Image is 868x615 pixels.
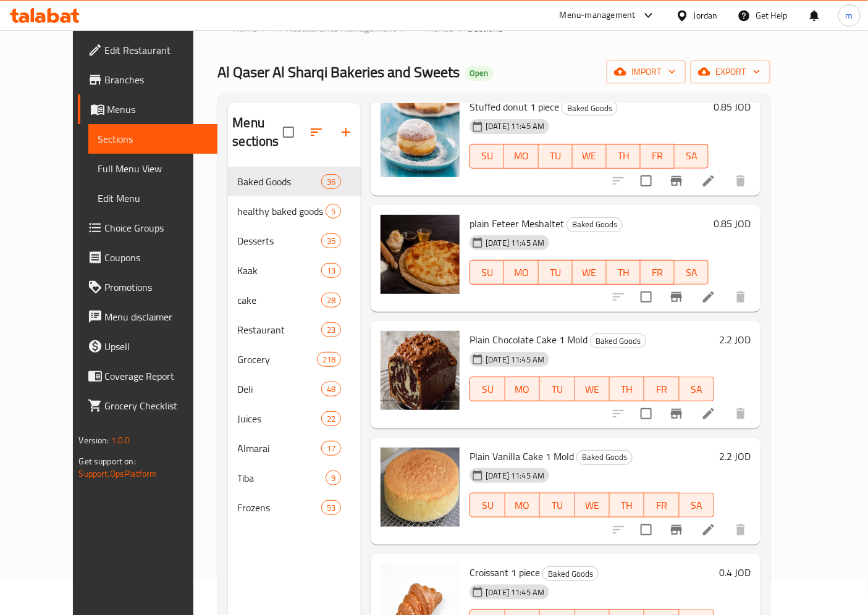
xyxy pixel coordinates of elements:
[105,398,208,413] span: Grocery Checklist
[694,9,718,22] div: Jordan
[238,322,321,337] span: Restaurant
[78,213,218,243] a: Choice Groups
[321,263,341,278] div: items
[331,117,361,147] button: Add section
[79,453,136,469] span: Get support on:
[238,204,326,219] span: healthy baked goods
[105,369,208,383] span: Coverage Report
[238,263,321,278] div: Kaak
[78,35,218,65] a: Edit Restaurant
[218,20,771,36] nav: breadcrumb
[504,144,538,169] button: MO
[675,260,709,285] button: SA
[107,102,208,117] span: Menus
[276,119,301,145] span: Select all sections
[685,380,709,398] span: SA
[78,65,218,94] a: Branches
[468,20,504,35] span: Sections
[567,217,622,232] span: Baked Goods
[701,406,716,421] a: Edit menu item
[228,404,361,433] div: Juices22
[326,471,341,485] div: items
[326,472,340,484] span: 9
[540,493,575,517] button: TU
[88,154,218,183] a: Full Menu View
[470,330,588,349] span: Plain Chocolate Cake 1 Mold
[263,20,267,35] li: /
[326,206,340,217] span: 5
[701,64,761,80] span: export
[322,383,340,395] span: 48
[481,237,549,249] span: [DATE] 11:45 AM
[578,147,602,165] span: WE
[78,302,218,332] a: Menu disclaimer
[88,124,218,154] a: Sections
[238,500,321,515] span: Frozens
[321,293,341,307] div: items
[644,377,679,401] button: FR
[607,260,641,285] button: TH
[610,377,644,401] button: TH
[238,293,321,307] span: cake
[465,68,494,78] span: Open
[539,144,573,169] button: TU
[105,220,208,235] span: Choice Groups
[510,380,535,398] span: MO
[714,215,751,232] h6: 0.85 JOD
[105,72,208,87] span: Branches
[680,264,704,282] span: SA
[79,466,158,482] a: Support.OpsPlatform
[573,260,607,285] button: WE
[505,377,540,401] button: MO
[580,496,605,514] span: WE
[105,280,208,295] span: Promotions
[111,432,130,448] span: 1.0.0
[470,214,564,233] span: plain Feteer Meshaltet
[238,352,317,367] div: Grocery
[78,272,218,302] a: Promotions
[228,226,361,256] div: Desserts35
[662,515,691,545] button: Branch-specific-item
[228,315,361,345] div: Restaurant23
[318,354,340,366] span: 218
[301,117,331,147] span: Sort sections
[612,147,636,165] span: TH
[238,233,321,248] div: Desserts
[326,204,341,219] div: items
[475,496,500,514] span: SU
[701,522,716,537] a: Edit menu item
[78,243,218,272] a: Coupons
[238,382,321,396] span: Deli
[381,215,460,294] img: plain Feteer Meshaltet
[98,191,208,206] span: Edit Menu
[544,147,568,165] span: TU
[228,256,361,285] div: Kaak13
[459,20,463,35] li: /
[617,64,676,80] span: import
[719,564,751,581] h6: 0.4 JOD
[701,174,716,188] a: Edit menu item
[567,217,623,232] div: Baked Goods
[580,380,605,398] span: WE
[544,264,568,282] span: TU
[543,567,598,581] span: Baked Goods
[381,448,460,527] img: Plain Vanilla Cake 1 Mold
[78,391,218,420] a: Grocery Checklist
[641,144,675,169] button: FR
[615,496,639,514] span: TH
[321,174,341,189] div: items
[633,517,659,543] span: Select to update
[321,382,341,396] div: items
[649,380,674,398] span: FR
[79,432,109,448] span: Version:
[680,493,714,517] button: SA
[78,94,218,124] a: Menus
[402,20,406,35] li: /
[228,463,361,493] div: Tiba9
[238,174,321,189] div: Baked Goods
[272,20,397,36] a: Restaurants management
[381,98,460,177] img: Stuffed donut 1 piece
[317,352,341,367] div: items
[78,361,218,391] a: Coverage Report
